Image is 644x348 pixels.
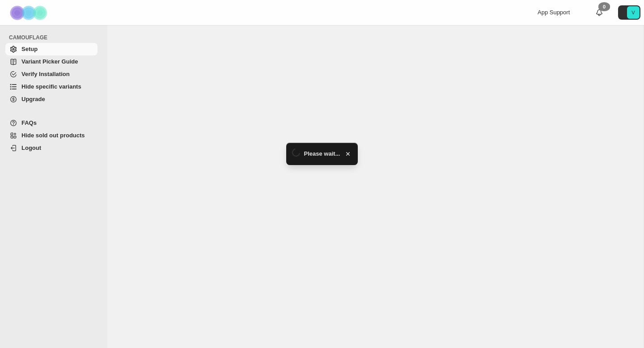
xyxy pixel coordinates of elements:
a: Hide sold out products [5,129,97,142]
span: Logout [21,144,41,151]
span: App Support [538,9,570,16]
span: Verify Installation [21,71,70,77]
span: Please wait... [304,149,340,158]
span: Variant Picker Guide [21,58,78,65]
button: Avatar with initials V [618,5,640,20]
a: Logout [5,142,97,154]
a: Setup [5,43,97,55]
span: FAQs [21,119,37,126]
a: Upgrade [5,93,97,106]
span: Setup [21,46,38,52]
a: FAQs [5,117,97,129]
a: Hide specific variants [5,81,97,93]
text: V [631,10,635,15]
span: CAMOUFLAGE [9,34,101,41]
a: Verify Installation [5,68,97,81]
span: Avatar with initials V [627,6,640,19]
span: Upgrade [21,96,45,102]
img: Camouflage [7,0,52,25]
span: Hide sold out products [21,132,85,139]
a: 0 [595,8,604,17]
span: Hide specific variants [21,83,81,90]
div: 0 [598,2,610,11]
a: Variant Picker Guide [5,55,97,68]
